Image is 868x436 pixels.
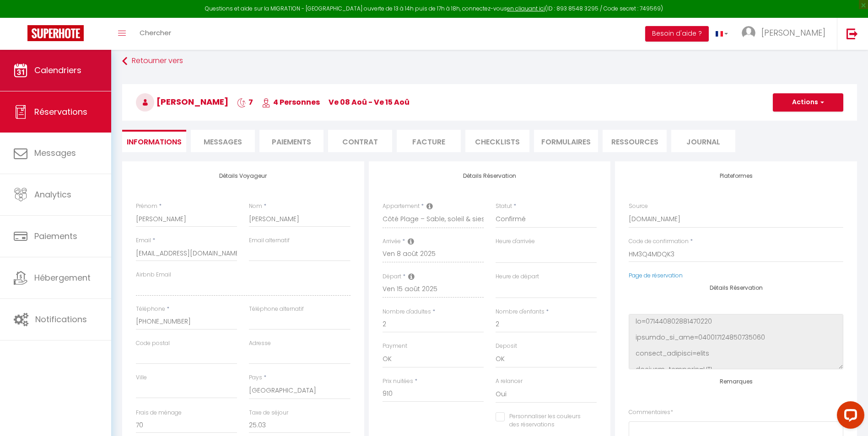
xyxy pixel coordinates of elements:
label: Nom [249,202,262,211]
label: Code de confirmation [629,237,689,246]
button: Besoin d'aide ? [645,26,709,42]
label: Ville [136,373,147,382]
span: [PERSON_NAME] [136,96,228,107]
label: Commentaires [629,408,673,417]
a: ... [PERSON_NAME] [735,18,837,50]
span: Analytics [34,189,71,200]
a: Retourner vers [122,53,857,69]
label: Nombre d'enfants [496,308,545,316]
label: Statut [496,202,512,211]
a: Chercher [133,18,178,50]
li: Informations [122,130,186,152]
span: Hébergement [34,272,91,283]
li: CHECKLISTS [465,130,529,152]
img: ... [742,26,755,40]
a: Page de réservation [629,271,683,279]
h4: Détails Réservation [383,173,597,179]
label: Taxe de séjour [249,409,288,417]
h4: Détails Voyageur [136,173,350,179]
label: Frais de ménage [136,409,182,417]
span: 4 Personnes [262,97,320,107]
span: Notifications [35,314,87,325]
span: [PERSON_NAME] [761,27,825,38]
label: Arrivée [383,237,401,246]
label: Pays [249,373,262,382]
iframe: LiveChat chat widget [830,398,868,436]
img: logout [846,28,858,39]
span: Calendriers [34,64,81,76]
label: Deposit [496,342,517,351]
label: Adresse [249,339,271,348]
h4: Détails Réservation [629,285,843,291]
h4: Plateformes [629,173,843,179]
label: Appartement [383,202,420,211]
label: Prix nuitées [383,377,413,386]
span: Messages [34,147,76,159]
li: Contrat [328,130,392,152]
label: Heure de départ [496,272,539,281]
label: Code postal [136,339,170,348]
label: Source [629,202,648,211]
span: Chercher [140,28,171,37]
label: Nombre d'adultes [383,308,431,316]
img: Super Booking [27,25,84,41]
li: Journal [671,130,735,152]
label: Email [136,236,151,245]
label: Prénom [136,202,157,211]
span: Messages [204,137,242,147]
label: A relancer [496,377,523,386]
li: FORMULAIRES [534,130,598,152]
label: Heure d'arrivée [496,237,535,246]
span: ve 08 Aoû - ve 15 Aoû [329,97,410,107]
button: Actions [773,93,843,112]
label: Email alternatif [249,236,290,245]
label: Téléphone [136,305,165,314]
span: 7 [237,97,253,107]
span: Réservations [34,106,87,117]
label: Payment [383,342,407,351]
label: Airbnb Email [136,271,171,279]
span: Paiements [34,230,77,242]
h4: Remarques [629,378,843,385]
li: Ressources [603,130,667,152]
li: Facture [397,130,461,152]
label: Téléphone alternatif [249,305,304,314]
label: Départ [383,272,401,281]
a: en cliquant ici [507,5,545,12]
li: Paiements [259,130,323,152]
